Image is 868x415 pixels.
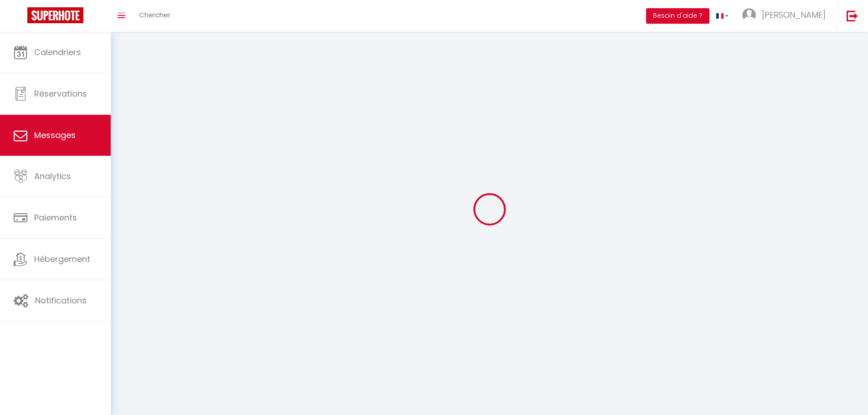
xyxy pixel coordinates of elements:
[762,9,826,20] span: [PERSON_NAME]
[139,10,170,20] span: Chercher
[34,88,87,99] span: Réservations
[35,295,87,306] span: Notifications
[34,129,76,141] span: Messages
[742,8,756,22] img: ...
[34,46,81,58] span: Calendriers
[34,212,77,223] span: Paiements
[34,170,71,182] span: Analytics
[27,7,83,23] img: Super Booking
[847,10,858,21] img: logout
[646,8,709,24] button: Besoin d'aide ?
[34,253,90,265] span: Hébergement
